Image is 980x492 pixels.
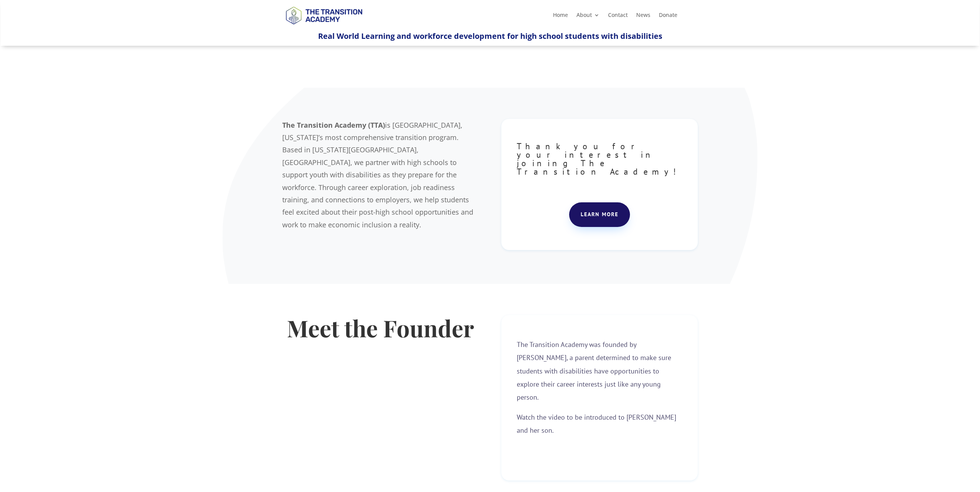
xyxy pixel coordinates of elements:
a: Donate [659,12,677,21]
span: is [GEOGRAPHIC_DATA], [US_STATE]’s most comprehensive transition program. Based in [US_STATE][GEO... [282,120,473,229]
a: News [636,12,650,21]
p: The Transition Academy was founded by [PERSON_NAME], a parent determined to make sure students wi... [517,338,682,411]
strong: Meet the Founder [287,312,474,343]
a: Contact [608,12,628,21]
a: Logo-Noticias [282,23,365,30]
a: Home [553,12,568,21]
span: Real World Learning and workforce development for high school students with disabilities [318,31,662,41]
img: TTA Brand_TTA Primary Logo_Horizontal_Light BG [282,2,365,29]
a: Learn more [569,202,630,227]
span: Thank you for your interest in joining The Transition Academy! [517,141,682,177]
iframe: Preparing Students with Disabilities for the Workforce | #AmGradKCPT | Part 1 [282,356,479,466]
a: About [576,12,600,21]
span: Watch the video to be introduced to [PERSON_NAME] and her son. [517,413,676,435]
b: The Transition Academy (TTA) [282,120,385,130]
